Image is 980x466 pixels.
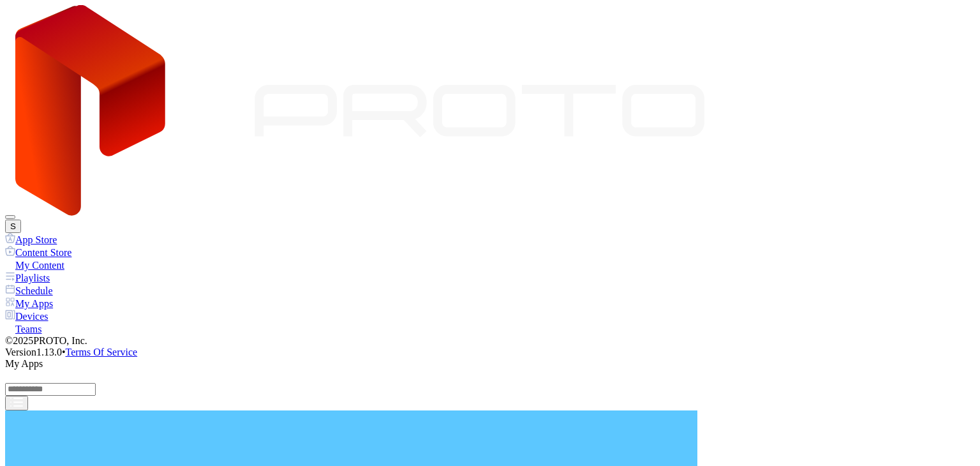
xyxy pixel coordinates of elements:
[5,297,975,310] a: My Apps
[5,259,975,271] a: My Content
[5,358,975,370] div: My Apps
[5,335,975,347] div: © 2025 PROTO, Inc.
[5,322,975,335] a: Teams
[5,233,975,246] a: App Store
[5,284,975,297] a: Schedule
[5,310,975,322] a: Devices
[5,271,975,284] a: Playlists
[5,347,66,357] span: Version 1.13.0 •
[5,246,975,259] a: Content Store
[5,220,21,233] button: S
[66,347,138,357] a: Terms Of Service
